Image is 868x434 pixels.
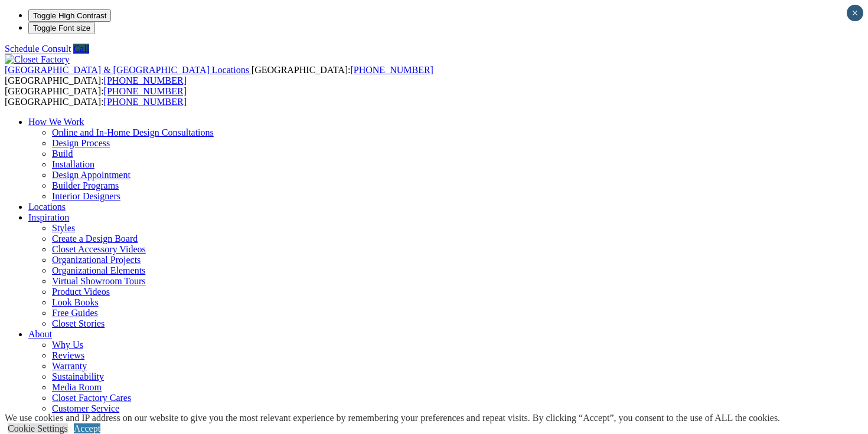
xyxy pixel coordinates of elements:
[5,413,780,423] div: We use cookies and IP address on our website to give you the most relevant experience by remember...
[28,212,69,222] a: Inspiration
[52,403,119,413] a: Customer Service
[52,180,119,190] a: Builder Programs
[104,97,187,107] a: [PHONE_NUMBER]
[52,276,146,286] a: Virtual Showroom Tours
[52,191,120,201] a: Interior Designers
[52,318,105,328] a: Closet Stories
[28,117,84,127] a: How We Work
[52,361,87,371] a: Warranty
[52,265,145,275] a: Organizational Elements
[5,65,252,75] a: [GEOGRAPHIC_DATA] & [GEOGRAPHIC_DATA] Locations
[52,297,99,307] a: Look Books
[52,244,146,254] a: Closet Accessory Videos
[5,65,249,75] span: [GEOGRAPHIC_DATA] & [GEOGRAPHIC_DATA] Locations
[52,371,104,382] a: Sustainability
[5,44,71,54] a: Schedule Consult
[350,65,433,75] a: [PHONE_NUMBER]
[52,340,83,350] a: Why Us
[52,170,130,180] a: Design Appointment
[28,9,111,22] button: Toggle High Contrast
[33,11,106,20] span: Toggle High Contrast
[52,308,98,318] a: Free Guides
[5,54,70,65] img: Closet Factory
[52,149,73,159] a: Build
[33,24,90,32] span: Toggle Font size
[52,255,141,265] a: Organizational Projects
[52,127,214,137] a: Online and In-Home Design Consultations
[5,65,433,86] span: [GEOGRAPHIC_DATA]: [GEOGRAPHIC_DATA]:
[52,393,131,403] a: Closet Factory Cares
[52,159,94,169] a: Installation
[52,350,84,360] a: Reviews
[104,86,187,96] a: [PHONE_NUMBER]
[52,223,75,233] a: Styles
[52,287,110,297] a: Product Videos
[28,329,52,339] a: About
[74,423,100,433] a: Accept
[52,382,102,392] a: Media Room
[5,86,187,107] span: [GEOGRAPHIC_DATA]: [GEOGRAPHIC_DATA]:
[73,44,89,54] a: Call
[8,423,68,433] a: Cookie Settings
[28,22,95,34] button: Toggle Font size
[52,234,138,244] a: Create a Design Board
[104,75,187,86] a: [PHONE_NUMBER]
[847,5,863,21] button: Close
[28,202,66,212] a: Locations
[52,138,110,148] a: Design Process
